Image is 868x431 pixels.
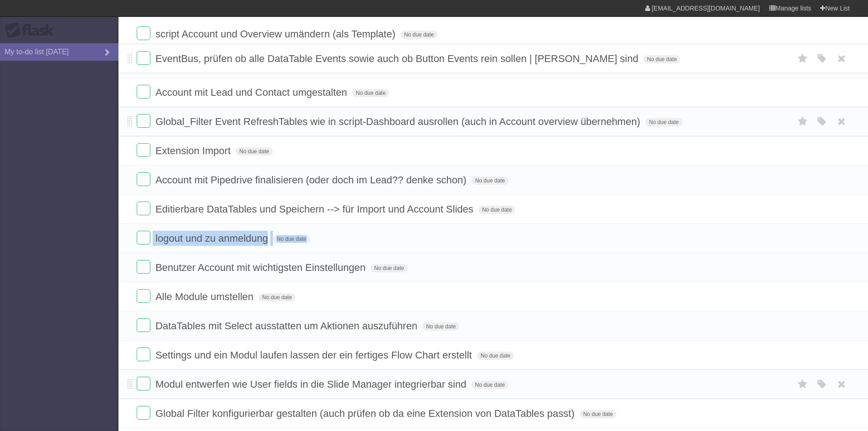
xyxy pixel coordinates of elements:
label: Done [137,260,150,274]
label: Done [137,406,150,420]
label: Done [137,289,150,303]
label: Done [137,85,150,99]
span: No due date [645,118,682,126]
span: No due date [352,89,389,97]
label: Done [137,26,150,40]
label: Star task [794,114,812,129]
span: Benutzer Account mit wichtigsten Einstellungen [155,262,368,273]
label: Done [137,172,150,186]
label: Done [137,348,150,361]
span: No due date [580,410,616,418]
span: No due date [472,177,508,185]
span: script Account und Overview umändern (als Template) [155,28,398,40]
span: No due date [370,264,407,272]
span: DataTables mit Select ausstatten um Aktionen auszuführen [155,320,420,332]
span: Account mit Pipedrive finalisieren (oder doch im Lead?? denke schon) [155,174,468,186]
span: No due date [472,381,508,389]
span: logout und zu anmeldung [155,233,270,244]
label: Done [137,231,150,244]
span: No due date [422,322,459,331]
span: No due date [478,206,515,214]
label: Done [137,51,150,65]
span: Global Filter konfigurierbar gestalten (auch prüfen ob da eine Extension von DataTables passt) [155,408,577,419]
span: Account mit Lead und Contact umgestalten [155,87,349,98]
span: Editierbare DataTables und Speichern --> für Import und Account Slides [155,203,476,215]
span: No due date [273,235,310,243]
div: Flask [5,22,59,39]
label: Star task [794,377,812,392]
label: Star task [794,51,812,66]
span: No due date [477,352,514,360]
span: EventBus, prüfen ob alle DataTable Events sowie auch ob Button Events rein sollen | [PERSON_NAME]... [155,53,641,64]
span: No due date [236,147,272,156]
span: Modul entwerfen wie User fields in die Slide Manager integrierbar sind [155,379,468,390]
span: Settings und ein Modul laufen lassen der ein fertiges Flow Chart erstellt [155,349,474,361]
span: No due date [401,31,437,39]
label: Done [137,377,150,390]
label: Done [137,202,150,215]
span: Alle Module umstellen [155,291,256,302]
label: Done [137,114,150,128]
span: No due date [643,55,680,63]
label: Done [137,318,150,332]
span: No due date [258,293,295,301]
span: Extension Import [155,145,233,156]
label: Done [137,143,150,157]
span: Global_Filter Event RefreshTables wie in script-Dashboard ausrollen (auch in Account overview übe... [155,116,642,127]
